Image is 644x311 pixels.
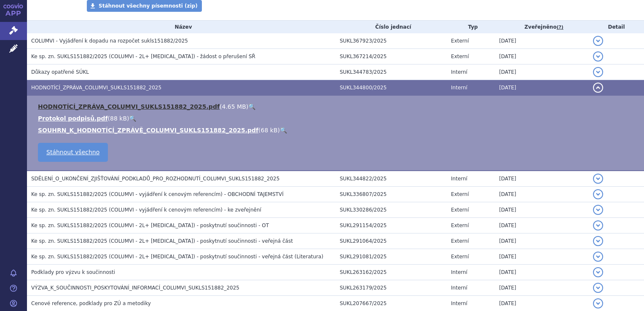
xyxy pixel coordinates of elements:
[31,69,89,75] span: Důkazy opatřené SÚKL
[593,36,603,46] button: detail
[495,202,589,218] td: [DATE]
[38,114,636,123] li: ( )
[31,54,255,59] span: Ke sp. zn. SUKLS151882/2025 (COLUMVI - 2L+ DLBCL) - žádost o přerušení SŘ
[335,49,447,64] td: SUKL367214/2025
[31,300,151,306] span: Cenové reference, podklady pro ZÚ a metodiky
[593,51,603,62] button: detail
[557,24,563,30] abbr: (?)
[593,220,603,231] button: detail
[593,174,603,184] button: detail
[31,269,115,275] span: Podklady pro výzvu k součinnosti
[335,218,447,233] td: SUKL291154/2025
[593,189,603,199] button: detail
[110,115,127,122] span: 88 kB
[280,127,287,134] a: 🔍
[31,191,284,197] span: Ke sp. zn. SUKLS151882/2025 (COLUMVI - vyjádření k cenovým referencím) - OBCHODNÍ TAJEMSTVÍ
[335,265,447,280] td: SUKL263162/2025
[451,176,467,182] span: Interní
[38,103,220,110] a: HODNOTÍCÍ_ZPRÁVA_COLUMVI_SUKLS151882_2025.pdf
[27,21,335,33] th: Název
[31,285,239,291] span: VÝZVA_K_SOUČINNOSTI_POSKYTOVÁNÍ_INFORMACÍ_COLUMVI_SUKLS151882_2025
[335,233,447,249] td: SUKL291064/2025
[593,298,603,308] button: detail
[451,223,469,228] span: Externí
[495,64,589,80] td: [DATE]
[495,80,589,96] td: [DATE]
[495,280,589,296] td: [DATE]
[335,202,447,218] td: SUKL330286/2025
[335,64,447,80] td: SUKL344783/2025
[495,187,589,202] td: [DATE]
[593,236,603,246] button: detail
[31,176,279,182] span: SDĚLENÍ_O_UKONČENÍ_ZJIŠŤOVÁNÍ_PODKLADŮ_PRO_ROZHODNUTÍ_COLUMVI_SUKLS151882_2025
[495,265,589,280] td: [DATE]
[335,171,447,187] td: SUKL344822/2025
[593,252,603,262] button: detail
[335,21,447,33] th: Číslo jednací
[451,285,467,291] span: Interní
[31,223,269,228] span: Ke sp. zn. SUKLS151882/2025 (COLUMVI - 2L+ DLBCL) - poskytnutí součinnosti - OT
[495,233,589,249] td: [DATE]
[248,103,255,110] a: 🔍
[99,3,198,9] span: Stáhnout všechny písemnosti (zip)
[593,67,603,77] button: detail
[451,69,467,75] span: Interní
[495,218,589,233] td: [DATE]
[335,33,447,49] td: SUKL367923/2025
[31,38,188,44] span: COLUMVI - Vyjádření k dopadu na rozpočet sukls151882/2025
[495,171,589,187] td: [DATE]
[451,238,469,244] span: Externí
[593,205,603,215] button: detail
[451,38,469,44] span: Externí
[222,103,246,110] span: 4.65 MB
[495,21,589,33] th: Zveřejněno
[129,115,136,122] a: 🔍
[335,280,447,296] td: SUKL263179/2025
[38,115,108,122] a: Protokol podpisů.pdf
[38,127,258,134] a: SOUHRN_K_HODNOTÍCÍ_ZPRÁVĚ_COLUMVI_SUKLS151882_2025.pdf
[451,54,469,59] span: Externí
[495,249,589,265] td: [DATE]
[451,191,469,197] span: Externí
[261,127,278,134] span: 68 kB
[589,21,644,33] th: Detail
[495,33,589,49] td: [DATE]
[31,85,161,91] span: HODNOTÍCÍ_ZPRÁVA_COLUMVI_SUKLS151882_2025
[593,283,603,293] button: detail
[335,249,447,265] td: SUKL291081/2025
[38,143,108,162] a: Stáhnout všechno
[593,83,603,93] button: detail
[335,80,447,96] td: SUKL344800/2025
[495,49,589,64] td: [DATE]
[335,187,447,202] td: SUKL336807/2025
[31,254,323,260] span: Ke sp. zn. SUKLS151882/2025 (COLUMVI - 2L+ DLBCL) - poskytnutí součinnosti - veřejná část (Litera...
[31,238,293,244] span: Ke sp. zn. SUKLS151882/2025 (COLUMVI - 2L+ DLBCL) - poskytnutí součinnosti - veřejná část
[451,269,467,275] span: Interní
[451,85,467,91] span: Interní
[451,300,467,306] span: Interní
[451,254,469,260] span: Externí
[38,102,636,111] li: ( )
[38,126,636,134] li: ( )
[447,21,495,33] th: Typ
[31,207,261,213] span: Ke sp. zn. SUKLS151882/2025 (COLUMVI - vyjádření k cenovým referencím) - ke zveřejnění
[593,267,603,277] button: detail
[451,207,469,213] span: Externí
